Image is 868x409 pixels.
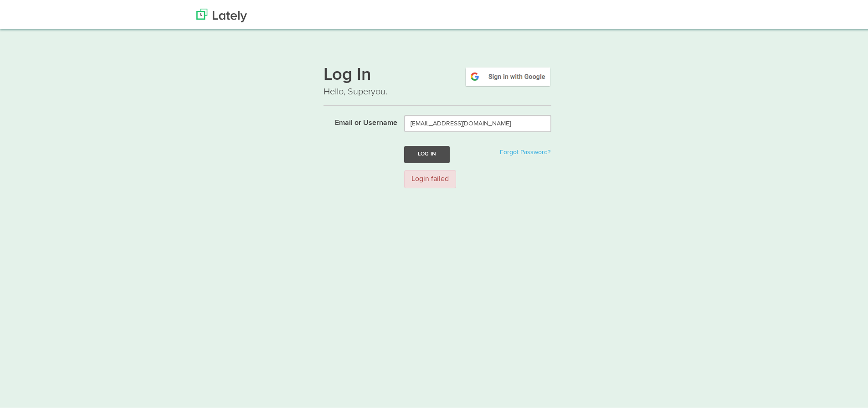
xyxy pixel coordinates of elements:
[464,64,551,85] img: google-signin.png
[404,113,551,130] input: Email or Username
[324,83,551,97] p: Hello, Superyou.
[317,113,397,127] label: Email or Username
[500,147,550,154] a: Forgot Password?
[196,7,247,21] img: Lately
[404,168,456,187] div: Login failed
[404,144,450,161] button: Log In
[324,64,551,83] h1: Log In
